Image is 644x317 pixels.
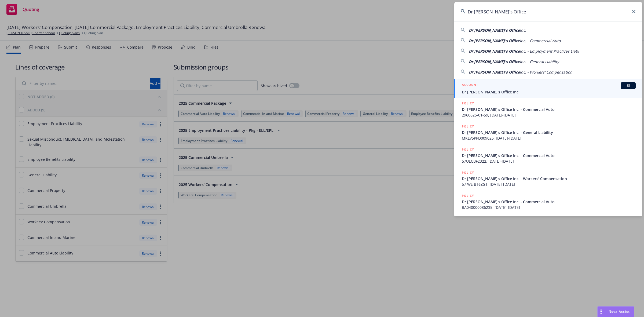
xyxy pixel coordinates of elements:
[597,306,634,317] button: Nova Assist
[598,307,604,317] div: Drag to move
[462,176,636,181] span: Dr [PERSON_NAME]'s Office Inc. - Workers' Compensation
[462,101,474,106] h5: POLICY
[454,167,642,190] a: POLICYDr [PERSON_NAME]'s Office Inc. - Workers' Compensation57 WE BT6ZGT, [DATE]-[DATE]
[462,89,636,95] span: Dr [PERSON_NAME]'s Office Inc.
[454,98,642,121] a: POLICYDr [PERSON_NAME]'s Office Inc. - Commercial Auto2960625-01-59, [DATE]-[DATE]
[469,70,520,75] span: Dr [PERSON_NAME]'s Office
[454,79,642,98] a: ACCOUNTBIDr [PERSON_NAME]'s Office Inc.
[454,144,642,167] a: POLICYDr [PERSON_NAME]'s Office Inc. - Commercial Auto57UECBF2322, [DATE]-[DATE]
[623,83,634,88] span: BI
[520,70,572,75] span: Inc. - Workers' Compensation
[454,190,642,213] a: POLICYDr [PERSON_NAME]'s Office Inc. - Commercial AutoBA040000086235, [DATE]-[DATE]
[462,82,478,89] h5: ACCOUNT
[462,130,636,135] span: Dr [PERSON_NAME]'s Office Inc. - General Liability
[462,124,474,129] h5: POLICY
[520,28,526,33] span: Inc.
[469,28,520,33] span: Dr [PERSON_NAME]'s Office
[462,153,636,158] span: Dr [PERSON_NAME]'s Office Inc. - Commercial Auto
[520,49,579,54] span: Inc. - Employment Practices Liabi
[462,107,636,112] span: Dr [PERSON_NAME]'s Office Inc. - Commercial Auto
[454,2,642,21] input: Search...
[609,309,630,314] span: Nova Assist
[454,121,642,144] a: POLICYDr [PERSON_NAME]'s Office Inc. - General LiabilityMKLV5PPD009025, [DATE]-[DATE]
[462,158,636,164] span: 57UECBF2322, [DATE]-[DATE]
[469,38,520,43] span: Dr [PERSON_NAME]'s Office
[462,205,636,210] span: BA040000086235, [DATE]-[DATE]
[469,49,520,54] span: Dr [PERSON_NAME]'s Office
[520,59,559,64] span: Inc. - General Liability
[462,193,474,198] h5: POLICY
[462,112,636,118] span: 2960625-01-59, [DATE]-[DATE]
[462,170,474,175] h5: POLICY
[520,38,561,43] span: Inc. - Commercial Auto
[462,181,636,187] span: 57 WE BT6ZGT, [DATE]-[DATE]
[469,59,520,64] span: Dr [PERSON_NAME]'s Office
[462,199,636,205] span: Dr [PERSON_NAME]'s Office Inc. - Commercial Auto
[462,147,474,152] h5: POLICY
[462,135,636,141] span: MKLV5PPD009025, [DATE]-[DATE]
